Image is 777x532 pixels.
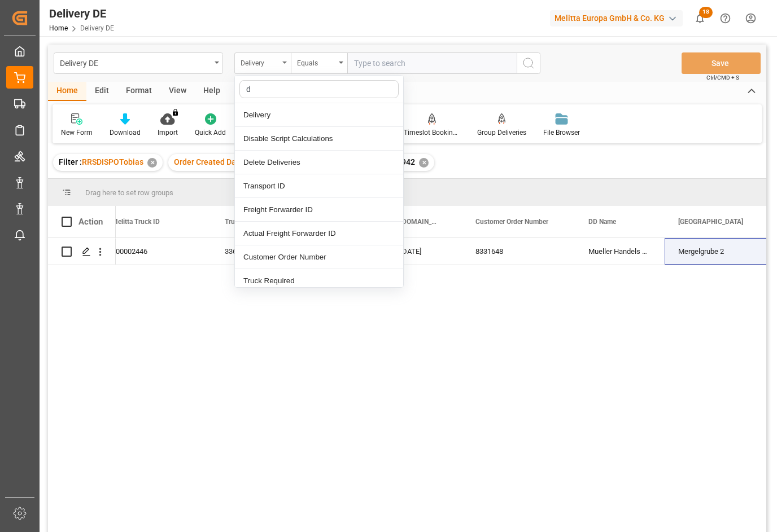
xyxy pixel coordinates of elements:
[699,7,713,18] span: 18
[235,151,403,174] div: Delete Deliveries
[48,82,86,101] div: Home
[462,238,575,265] div: 8331648
[78,217,103,227] div: Action
[211,238,312,265] div: 336dff811372
[112,218,160,226] span: Melitta Truck ID
[297,55,335,68] div: Equals
[110,127,141,138] div: Download
[404,127,460,138] div: Timeslot Booking Report
[400,218,438,226] span: [DOMAIN_NAME] Dat
[517,52,540,74] button: search button
[235,103,403,127] div: Delivery
[234,52,291,74] button: close menu
[85,188,173,197] span: Drag here to set row groups
[225,218,250,226] span: Truck Id
[160,82,195,101] div: View
[235,269,403,293] div: Truck Required
[588,218,616,226] span: DD Name
[60,55,211,69] div: Delivery DE
[575,238,665,265] div: Mueller Handels GmbH Co. KG
[682,52,761,74] button: Save
[475,218,548,226] span: Customer Order Number
[49,24,68,32] a: Home
[59,157,82,166] span: Filter :
[195,127,226,138] div: Quick Add
[477,127,526,138] div: Group Deliveries
[54,52,223,74] button: open menu
[687,6,713,31] button: show 18 new notifications
[419,158,429,168] div: ✕
[86,82,117,101] div: Edit
[48,238,116,265] div: Press SPACE to select this row.
[49,5,114,22] div: Delivery DE
[713,6,738,31] button: Help Center
[235,127,403,151] div: Disable Script Calculations
[61,127,93,138] div: New Form
[239,80,399,98] input: Search
[174,157,243,166] span: Order Created Date
[241,55,279,68] div: Delivery
[98,238,211,265] div: 600002446
[347,52,517,74] input: Type to search
[235,174,403,198] div: Transport ID
[387,238,462,265] div: [DATE]
[706,73,739,82] span: Ctrl/CMD + S
[195,82,229,101] div: Help
[235,245,403,269] div: Customer Order Number
[235,222,403,245] div: Actual Freight Forwarder ID
[678,218,743,226] span: [GEOGRAPHIC_DATA]
[550,7,687,29] button: Melitta Europa GmbH & Co. KG
[543,127,580,138] div: File Browser
[550,10,683,27] div: Melitta Europa GmbH & Co. KG
[82,157,143,166] span: RRSDISPOTobias
[117,82,160,101] div: Format
[235,198,403,222] div: Freight Forwarder ID
[291,52,347,74] button: open menu
[147,158,157,168] div: ✕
